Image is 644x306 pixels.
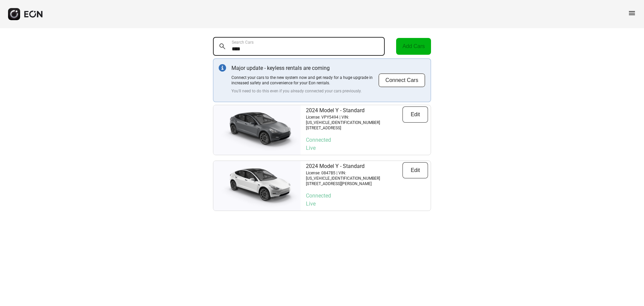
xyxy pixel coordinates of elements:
[213,108,301,152] img: car
[231,75,378,86] p: Connect your cars to the new system now and get ready for a huge upgrade in increased safety and ...
[306,200,428,208] p: Live
[306,106,402,115] p: 2024 Model Y - Standard
[306,181,402,186] p: [STREET_ADDRESS][PERSON_NAME]
[213,164,301,208] img: car
[306,125,402,131] p: [STREET_ADDRESS]
[402,162,428,178] button: Edit
[232,40,254,45] label: Search Cars
[231,88,378,94] p: You'll need to do this even if you already connected your cars previously.
[378,73,425,87] button: Connect Cars
[219,64,226,72] img: info
[306,136,428,144] p: Connected
[306,115,402,125] p: License: VPY5494 | VIN: [US_VEHICLE_IDENTIFICATION_NUMBER]
[231,64,378,72] p: Major update - keyless rentals are coming
[402,106,428,123] button: Edit
[306,192,428,200] p: Connected
[306,162,402,170] p: 2024 Model Y - Standard
[306,144,428,152] p: Live
[628,9,636,17] span: menu
[306,170,402,181] p: License: 0847B5 | VIN: [US_VEHICLE_IDENTIFICATION_NUMBER]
